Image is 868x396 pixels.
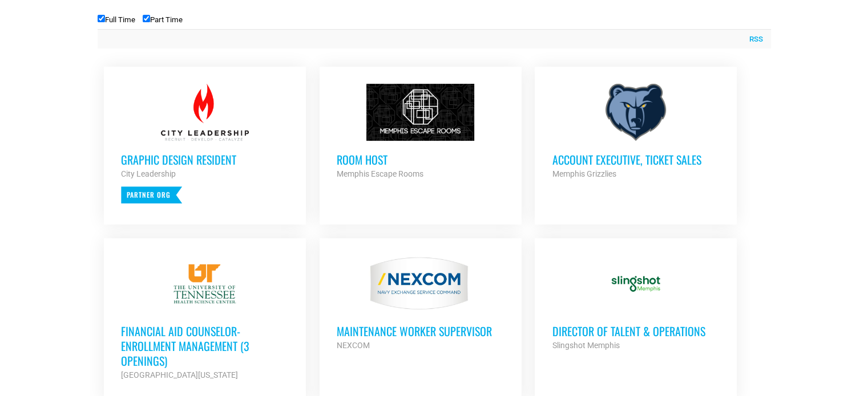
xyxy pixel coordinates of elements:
[744,34,763,45] a: RSS
[337,169,423,178] strong: Memphis Escape Rooms
[98,15,135,24] label: Full Time
[320,238,522,369] a: MAINTENANCE WORKER SUPERVISOR NEXCOM
[337,324,504,338] h3: MAINTENANCE WORKER SUPERVISOR
[535,67,737,198] a: Account Executive, Ticket Sales Memphis Grizzlies
[104,67,306,221] a: Graphic Design Resident City Leadership Partner Org
[535,238,737,369] a: Director of Talent & Operations Slingshot Memphis
[320,67,522,198] a: Room Host Memphis Escape Rooms
[337,152,504,167] h3: Room Host
[121,152,289,167] h3: Graphic Design Resident
[337,341,370,350] strong: NEXCOM
[552,341,619,350] strong: Slingshot Memphis
[552,324,720,338] h3: Director of Talent & Operations
[121,370,238,379] strong: [GEOGRAPHIC_DATA][US_STATE]
[143,15,183,24] label: Part Time
[121,324,289,368] h3: Financial Aid Counselor-Enrollment Management (3 Openings)
[552,169,616,178] strong: Memphis Grizzlies
[98,15,105,22] input: Full Time
[552,152,720,167] h3: Account Executive, Ticket Sales
[121,169,176,178] strong: City Leadership
[121,186,182,203] p: Partner Org
[143,15,150,22] input: Part Time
